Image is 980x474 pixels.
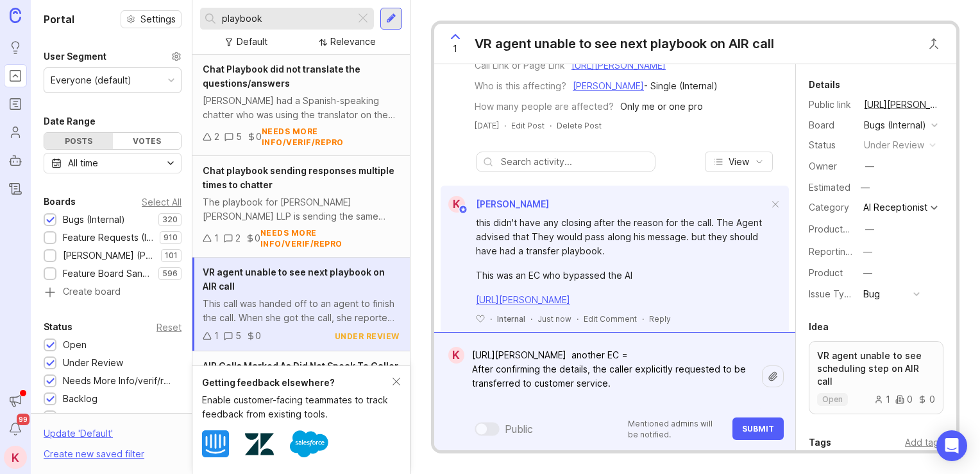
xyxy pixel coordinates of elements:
div: Internal [497,313,525,324]
div: 0 [256,130,262,144]
div: AI Receptionist [863,203,927,212]
div: Bugs (Internal) [63,213,125,227]
a: [URL][PERSON_NAME] [571,60,666,71]
div: Reply [649,313,671,324]
div: 0 [255,231,260,245]
label: Reporting Team [809,246,877,257]
div: Add tags [905,435,943,450]
div: under review [864,138,924,152]
label: Issue Type [809,288,856,299]
a: Chat playbook sending responses multiple times to chatterThe playbook for [PERSON_NAME] [PERSON_N... [192,156,410,258]
a: Portal [4,64,27,87]
div: · [550,120,552,131]
textarea: [URL][PERSON_NAME] another EC = After confirming the details, the caller explicitly requested to ... [464,343,762,410]
div: under review [335,331,400,342]
div: Public link [809,98,854,112]
input: Search activity... [501,155,648,169]
div: 0 [895,395,913,404]
span: [DATE] [475,120,499,131]
div: needs more info/verif/repro [262,126,400,148]
span: Chat playbook sending responses multiple times to chatter [203,165,394,190]
button: Close button [921,31,947,57]
div: [PERSON_NAME] (Public) [63,249,155,263]
div: Open Intercom Messenger [936,430,967,461]
label: ProductboardID [809,224,877,234]
span: [PERSON_NAME] [476,198,549,209]
span: View [729,155,749,168]
div: Tags [809,435,831,450]
p: Mentioned admins will be notified. [628,418,725,440]
div: K [448,347,464,364]
div: Update ' Default ' [44,426,113,447]
div: · [642,313,644,324]
input: Search... [222,12,350,26]
div: Candidate [63,410,107,424]
a: VR agent unable to see scheduling step on AIR callopen100 [809,341,943,414]
div: — [865,222,874,236]
div: Category [809,200,854,215]
div: Public [505,421,533,437]
button: ProductboardID [861,221,878,238]
a: Changelog [4,177,27,200]
div: Edit Post [511,120,545,131]
a: AIR Calls Marked As Did Not Speak To Caller - Unable to Access PlaybookAIR calls being handed off... [192,351,410,445]
div: Delete Post [557,120,602,131]
div: Details [809,77,840,92]
button: Notifications [4,417,27,441]
div: This was an EC who bypassed the AI [476,268,768,283]
button: Announcements [4,389,27,412]
div: Feature Requests (Internal) [63,231,153,245]
a: [URL][PERSON_NAME] [860,96,943,113]
a: Roadmaps [4,92,27,116]
div: Votes [113,133,182,149]
span: AIR Calls Marked As Did Not Speak To Caller - Unable to Access Playbook [203,360,398,385]
div: — [863,245,872,259]
p: VR agent unable to see scheduling step on AIR call [817,349,935,388]
label: Product [809,267,843,278]
div: Under Review [63,356,123,370]
span: 1 [453,42,457,56]
div: Backlog [63,392,97,406]
span: Chat Playbook did not translate the questions/answers [203,64,360,89]
p: 910 [164,233,178,243]
a: [URL][PERSON_NAME] [476,294,570,305]
svg: toggle icon [160,158,181,168]
div: · [490,313,492,324]
div: [PERSON_NAME] had a Spanish-speaking chatter who was using the translator on the chat, however, w... [203,94,400,122]
div: Relevance [330,35,376,49]
p: 101 [165,250,178,261]
div: Create new saved filter [44,447,144,461]
div: — [863,266,872,280]
p: 320 [162,215,178,225]
a: K[PERSON_NAME] [441,196,549,213]
a: Autopilot [4,149,27,172]
div: VR agent unable to see next playbook on AIR call [475,35,774,53]
div: 1 [874,395,890,404]
div: — [865,159,874,173]
img: Canny Home [10,8,21,22]
div: Idea [809,319,829,335]
div: Bugs (Internal) [864,118,926,132]
span: 99 [17,414,30,425]
div: Bug [863,287,880,301]
div: Enable customer-facing teammates to track feedback from existing tools. [202,393,393,421]
div: Estimated [809,183,850,192]
a: Users [4,121,27,144]
button: Settings [121,10,182,28]
div: 1 [214,329,219,343]
p: open [822,394,843,405]
div: Open [63,338,87,352]
div: this didn't have any closing after the reason for the call. The Agent advised that They would pas... [476,216,768,258]
div: 1 [214,231,219,245]
div: Feature Board Sandbox [DATE] [63,267,152,281]
img: Salesforce logo [290,425,328,463]
div: 5 [236,130,242,144]
div: K [448,196,465,213]
div: · [530,313,532,324]
div: Default [237,35,267,49]
div: Board [809,118,854,132]
div: · [577,313,579,324]
div: needs more info/verif/repro [260,227,400,249]
span: Just now [537,313,571,324]
div: Reset [156,324,182,331]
